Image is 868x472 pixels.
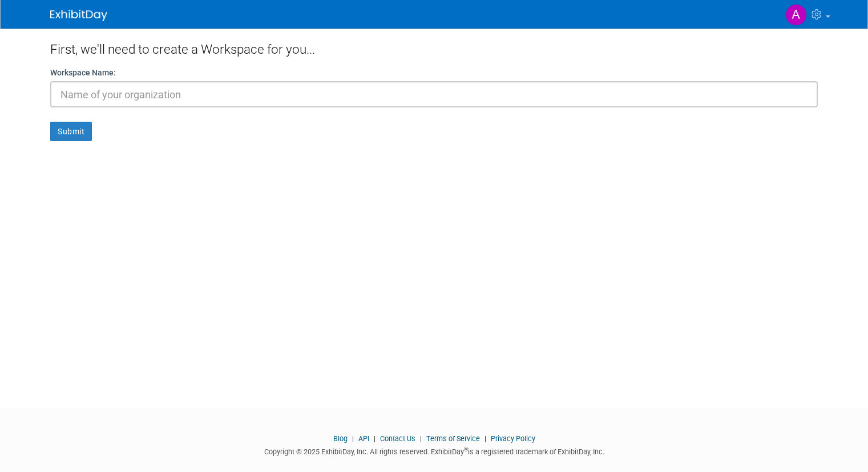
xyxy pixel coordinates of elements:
input: Name of your organization [50,81,818,107]
a: Privacy Policy [491,434,535,443]
div: First, we'll need to create a Workspace for you... [50,29,818,67]
span: | [349,434,357,443]
a: Terms of Service [426,434,480,443]
label: Workspace Name: [50,67,116,78]
img: Amr Ba Theeb [785,4,807,26]
span: | [482,434,489,443]
a: Contact Us [380,434,415,443]
a: API [358,434,369,443]
sup: ® [464,446,468,453]
span: | [371,434,378,443]
button: Submit [50,122,92,141]
a: Blog [333,434,348,443]
span: | [417,434,425,443]
img: ExhibitDay [50,10,107,21]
